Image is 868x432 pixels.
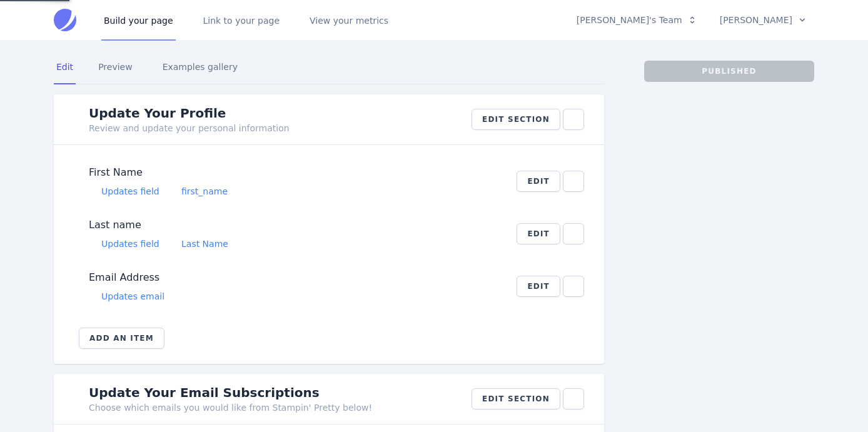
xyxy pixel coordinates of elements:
[89,384,320,401] div: Update Your Email Subscriptions
[644,61,814,82] button: Published
[517,276,560,297] button: Edit
[96,51,140,84] a: Preview
[79,328,164,349] button: Add an item
[101,238,181,250] div: Updates field
[89,401,372,414] div: Choose which emails you would like from Stampin' Pretty below!
[712,9,814,31] button: [PERSON_NAME]
[54,51,604,84] nav: Tabs
[89,218,502,233] div: Last name
[101,290,181,303] div: Updates email
[472,109,560,130] button: Edit section
[89,122,290,134] div: Review and update your personal information
[160,51,245,84] a: Examples gallery
[181,238,228,250] div: Last Name
[181,185,228,198] div: first_name
[89,165,502,180] div: First Name
[517,223,560,244] button: Edit
[54,51,76,84] a: Edit
[517,171,560,192] button: Edit
[472,388,560,409] button: Edit section
[568,9,704,31] button: [PERSON_NAME]'s Team
[89,104,226,122] div: Update Your Profile
[101,185,181,198] div: Updates field
[89,270,502,285] div: Email Address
